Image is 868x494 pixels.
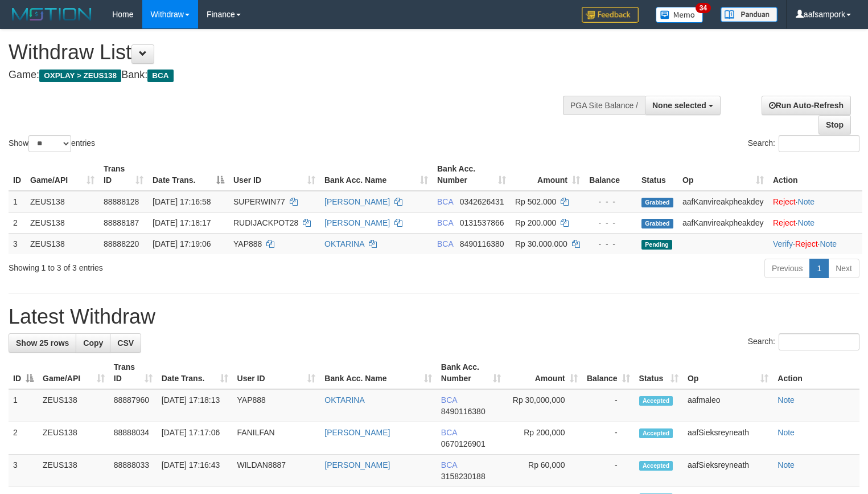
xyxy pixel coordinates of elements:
span: Accepted [639,428,673,438]
span: None selected [652,101,706,110]
span: BCA [441,395,457,405]
td: · · [768,233,862,254]
td: 2 [9,212,26,233]
a: [PERSON_NAME] [324,197,390,206]
td: ZEUS138 [26,212,99,233]
span: [DATE] 17:19:06 [153,239,211,248]
th: Op: activate to sort column ascending [678,158,768,191]
td: - [582,422,635,455]
span: Copy 0670126901 to clipboard [441,439,486,448]
td: Rp 30,000,000 [505,389,582,422]
img: Feedback.jpg [582,7,639,23]
img: panduan.png [721,7,778,22]
a: Note [798,197,815,206]
a: Previous [764,259,810,278]
span: CSV [117,338,134,348]
td: ZEUS138 [38,422,109,455]
td: [DATE] 17:18:13 [157,389,233,422]
th: Date Trans.: activate to sort column ascending [157,357,233,389]
label: Search: [748,333,859,350]
a: Stop [818,115,851,134]
div: Showing 1 to 3 of 3 entries [9,258,353,273]
td: · [768,191,862,213]
span: 34 [696,3,711,13]
td: 1 [9,191,26,213]
span: Copy 0131537866 to clipboard [460,218,504,227]
th: Action [773,357,859,389]
div: PGA Site Balance / [563,96,645,115]
span: 88888220 [104,239,139,248]
span: BCA [147,70,173,82]
a: Note [798,218,815,227]
h4: Game: Bank: [9,70,567,81]
a: Run Auto-Refresh [762,96,851,115]
th: User ID: activate to sort column ascending [229,158,320,191]
label: Search: [748,135,859,152]
th: Action [768,158,862,191]
span: Pending [641,240,672,250]
a: 1 [809,259,829,278]
span: YAP888 [233,239,262,248]
span: Accepted [639,396,673,406]
span: Copy 0342626431 to clipboard [460,197,504,206]
td: aafSieksreyneath [683,422,773,455]
div: - - - [589,196,632,207]
a: Verify [773,239,793,248]
span: BCA [441,428,457,437]
span: RUDIJACKPOT28 [233,218,298,227]
th: Amount: activate to sort column ascending [511,158,585,191]
a: Note [778,428,795,437]
th: Bank Acc. Name: activate to sort column ascending [320,158,433,191]
td: 88888033 [109,455,157,487]
td: ZEUS138 [38,455,109,487]
td: WILDAN8887 [233,455,320,487]
td: aafKanvireakpheakdey [678,212,768,233]
a: Show 25 rows [9,333,76,353]
td: 88887960 [109,389,157,422]
td: YAP888 [233,389,320,422]
span: BCA [437,218,453,227]
a: Reject [773,197,796,206]
input: Search: [779,135,859,152]
th: Bank Acc. Number: activate to sort column ascending [433,158,511,191]
span: Rp 30.000.000 [515,239,567,248]
th: Balance: activate to sort column ascending [582,357,635,389]
td: [DATE] 17:17:06 [157,422,233,455]
td: 2 [9,422,38,455]
a: Reject [795,239,818,248]
th: Trans ID: activate to sort column ascending [109,357,157,389]
td: 1 [9,389,38,422]
span: Copy 8490116380 to clipboard [441,407,486,416]
a: Reject [773,218,796,227]
th: Trans ID: activate to sort column ascending [99,158,148,191]
span: Copy 8490116380 to clipboard [460,239,504,248]
td: aafmaleo [683,389,773,422]
th: Balance [585,158,637,191]
a: Note [778,460,795,469]
a: Note [778,395,795,405]
th: Status: activate to sort column ascending [635,357,683,389]
a: CSV [110,333,141,353]
td: Rp 60,000 [505,455,582,487]
a: Next [828,259,859,278]
span: Copy [83,338,103,348]
a: Copy [76,333,110,353]
td: 3 [9,455,38,487]
th: ID [9,158,26,191]
select: Showentries [28,135,71,152]
span: 88888187 [104,218,139,227]
th: User ID: activate to sort column ascending [233,357,320,389]
span: Grabbed [641,198,673,207]
span: OXPLAY > ZEUS138 [39,70,121,82]
span: Rp 200.000 [515,218,556,227]
a: [PERSON_NAME] [324,428,390,437]
td: 3 [9,233,26,254]
button: None selected [645,96,721,115]
span: [DATE] 17:16:58 [153,197,211,206]
div: - - - [589,238,632,250]
span: Accepted [639,461,673,471]
span: BCA [437,197,453,206]
th: Date Trans.: activate to sort column descending [148,158,229,191]
span: Copy 3158230188 to clipboard [441,472,486,481]
th: Game/API: activate to sort column ascending [38,357,109,389]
